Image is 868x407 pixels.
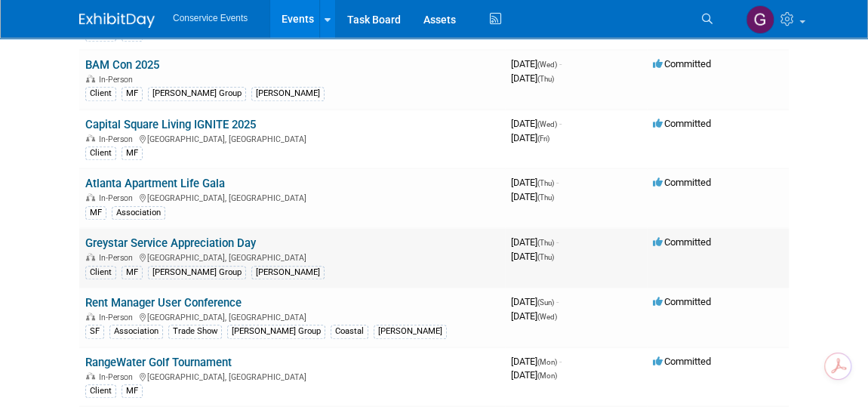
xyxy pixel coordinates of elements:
[99,372,137,382] span: In-Person
[511,251,554,262] span: [DATE]
[99,193,137,203] span: In-Person
[537,134,549,143] span: (Fri)
[99,313,137,322] span: In-Person
[511,356,562,367] span: [DATE]
[511,132,549,143] span: [DATE]
[537,193,554,202] span: (Thu)
[653,356,711,367] span: Committed
[653,296,711,307] span: Committed
[653,118,711,129] span: Committed
[511,191,554,202] span: [DATE]
[85,384,116,398] div: Client
[85,118,256,131] a: Capital Square Living IGNITE 2025
[556,177,559,188] span: -
[227,325,325,338] div: [PERSON_NAME] Group
[511,296,559,307] span: [DATE]
[653,58,711,69] span: Committed
[511,177,559,188] span: [DATE]
[251,266,325,279] div: [PERSON_NAME]
[109,325,163,338] div: Association
[85,146,116,160] div: Client
[537,239,554,247] span: (Thu)
[85,191,499,203] div: [GEOGRAPHIC_DATA], [GEOGRAPHIC_DATA]
[85,356,232,369] a: RangeWater Golf Tournament
[86,313,95,320] img: In-Person Event
[85,206,106,220] div: MF
[85,296,242,310] a: Rent Manager User Conference
[511,58,562,69] span: [DATE]
[85,87,116,100] div: Client
[79,13,155,28] img: ExhibitDay
[653,177,711,188] span: Committed
[556,296,559,307] span: -
[559,58,562,69] span: -
[511,310,557,322] span: [DATE]
[86,372,95,380] img: In-Person Event
[86,253,95,261] img: In-Person Event
[122,146,143,160] div: MF
[85,58,159,72] a: BAM Con 2025
[99,134,137,144] span: In-Person
[537,75,554,83] span: (Thu)
[537,313,557,321] span: (Wed)
[86,134,95,142] img: In-Person Event
[537,60,557,69] span: (Wed)
[559,118,562,129] span: -
[511,369,557,381] span: [DATE]
[99,253,137,263] span: In-Person
[374,325,447,338] div: [PERSON_NAME]
[511,72,554,84] span: [DATE]
[85,177,225,190] a: Atlanta Apartment Life Gala
[86,75,95,82] img: In-Person Event
[511,118,562,129] span: [DATE]
[85,325,104,338] div: SF
[85,251,499,263] div: [GEOGRAPHIC_DATA], [GEOGRAPHIC_DATA]
[148,266,246,279] div: [PERSON_NAME] Group
[99,75,137,85] span: In-Person
[85,236,256,250] a: Greystar Service Appreciation Day
[112,206,165,220] div: Association
[173,13,248,23] span: Conservice Events
[331,325,368,338] div: Coastal
[251,87,325,100] div: [PERSON_NAME]
[122,87,143,100] div: MF
[537,253,554,261] span: (Thu)
[537,358,557,366] span: (Mon)
[85,132,499,144] div: [GEOGRAPHIC_DATA], [GEOGRAPHIC_DATA]
[537,120,557,128] span: (Wed)
[559,356,562,367] span: -
[122,384,143,398] div: MF
[85,370,499,382] div: [GEOGRAPHIC_DATA], [GEOGRAPHIC_DATA]
[653,236,711,248] span: Committed
[537,298,554,307] span: (Sun)
[86,193,95,201] img: In-Person Event
[168,325,222,338] div: Trade Show
[537,179,554,187] span: (Thu)
[746,5,774,34] img: Gayle Reese
[122,266,143,279] div: MF
[537,372,557,380] span: (Mon)
[556,236,559,248] span: -
[85,266,116,279] div: Client
[148,87,246,100] div: [PERSON_NAME] Group
[85,310,499,322] div: [GEOGRAPHIC_DATA], [GEOGRAPHIC_DATA]
[511,236,559,248] span: [DATE]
